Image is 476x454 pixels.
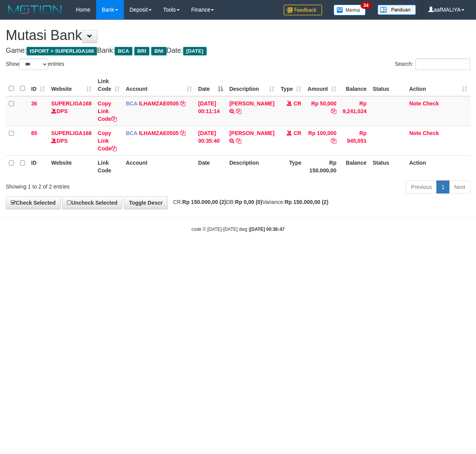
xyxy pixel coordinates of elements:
th: Account [123,155,195,177]
img: Feedback.jpg [284,5,322,15]
td: [DATE] 00:11:14 [195,96,226,126]
a: Copy ILHAMZAE0505 to clipboard [180,100,185,107]
a: ILHAMZAE0505 [139,130,179,136]
a: Toggle Descr [124,196,168,209]
span: CR [294,130,301,136]
a: Check Selected [6,196,61,209]
th: Status [369,74,406,96]
td: DPS [48,96,95,126]
th: Website [48,155,95,177]
a: Copy ARDHI SOFIAN to clipboard [236,138,241,144]
select: Showentries [19,58,48,70]
a: Copy Rp 100,000 to clipboard [331,138,336,144]
a: [PERSON_NAME] [229,100,274,107]
label: Show entries [6,58,64,70]
a: Copy ILHAMZAE0505 to clipboard [180,130,185,136]
a: Check [423,130,439,136]
img: MOTION_logo.png [6,4,64,15]
a: SUPERLIGA168 [51,100,92,107]
h1: Mutasi Bank [6,28,470,43]
th: Amount: activate to sort column ascending [304,74,339,96]
small: code © [DATE]-[DATE] dwg | [192,227,285,232]
a: Copy Rp 50,000 to clipboard [331,108,336,114]
th: Balance [339,155,369,177]
a: Copy SISILIA ARISTA to clipboard [236,108,241,114]
img: Button%20Memo.svg [334,5,366,15]
td: Rp 945,051 [339,126,369,155]
div: Showing 1 to 2 of 2 entries [6,180,192,190]
th: ID: activate to sort column ascending [28,74,48,96]
span: BCA [115,47,132,55]
a: Next [449,180,470,194]
label: Search: [395,58,470,70]
span: BCA [126,100,137,107]
a: SUPERLIGA168 [51,130,92,136]
td: Rp 9,241,024 [339,96,369,126]
th: Date: activate to sort column descending [195,74,226,96]
td: Rp 50,000 [304,96,339,126]
a: Copy Link Code [98,100,117,122]
a: [PERSON_NAME] [229,130,274,136]
th: Rp 150.000,00 [304,155,339,177]
span: CR: DB: Variance: [169,199,329,205]
a: Uncheck Selected [62,196,122,209]
span: [DATE] [183,47,207,55]
a: 1 [436,180,449,194]
a: Copy Link Code [98,130,117,152]
a: ILHAMZAE0505 [139,100,179,107]
span: BNI [151,47,166,55]
th: Description [226,155,277,177]
a: Previous [406,180,437,194]
a: Check [423,100,439,107]
td: DPS [48,126,95,155]
span: CR [294,100,301,107]
th: Action [406,155,470,177]
th: Action: activate to sort column ascending [406,74,470,96]
th: Status [369,155,406,177]
strong: Rp 150.000,00 (2) [285,199,329,205]
th: Description: activate to sort column ascending [226,74,277,96]
th: Website: activate to sort column ascending [48,74,95,96]
a: Note [409,130,421,136]
span: ISPORT > SUPERLIGA168 [27,47,97,55]
td: [DATE] 00:35:40 [195,126,226,155]
td: Rp 100,000 [304,126,339,155]
th: Link Code [95,155,123,177]
strong: Rp 0,00 (0) [235,199,262,205]
strong: Rp 150.000,00 (2) [182,199,226,205]
input: Search: [416,58,470,70]
img: panduan.png [377,5,416,15]
span: 34 [361,2,371,9]
span: 85 [31,130,37,136]
th: Type: activate to sort column ascending [277,74,304,96]
a: Note [409,100,421,107]
th: Account: activate to sort column ascending [123,74,195,96]
th: Balance [339,74,369,96]
strong: [DATE] 00:36:47 [250,227,284,232]
h4: Game: Bank: Date: [6,47,470,55]
th: Date [195,155,226,177]
span: BCA [126,130,137,136]
th: Link Code: activate to sort column ascending [95,74,123,96]
th: Type [277,155,304,177]
span: 36 [31,100,37,107]
span: BRI [134,47,149,55]
th: ID [28,155,48,177]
